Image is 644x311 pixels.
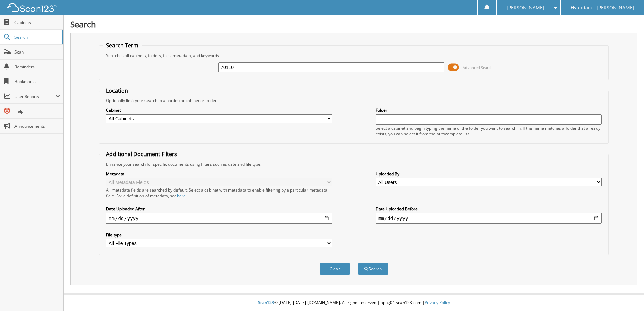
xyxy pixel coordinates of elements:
span: Cabinets [14,20,60,25]
h1: Search [70,19,637,30]
span: Search [14,34,59,40]
input: start [106,213,332,224]
span: User Reports [14,94,55,99]
a: Privacy Policy [425,300,450,305]
label: Uploaded By [376,171,602,177]
label: Cabinet [106,107,332,113]
span: Advanced Search [463,65,493,70]
div: © [DATE]-[DATE] [DOMAIN_NAME]. All rights reserved | appg04-scan123-com | [64,295,644,311]
legend: Additional Document Filters [103,150,181,158]
button: Search [358,263,388,275]
legend: Location [103,87,131,94]
div: Select a cabinet and begin typing the name of the folder you want to search in. If the name match... [376,125,602,137]
span: Hyundai of [PERSON_NAME] [571,6,634,10]
a: here [177,193,186,199]
iframe: Chat Widget [610,279,644,311]
div: Enhance your search for specific documents using filters such as date and file type. [103,161,605,167]
span: Scan [14,49,60,55]
label: Metadata [106,171,332,177]
button: Clear [320,263,350,275]
label: Folder [376,107,602,113]
img: scan123-logo-white.svg [7,3,57,12]
span: Scan123 [258,300,274,305]
label: Date Uploaded After [106,206,332,212]
input: end [376,213,602,224]
span: Bookmarks [14,79,60,84]
span: [PERSON_NAME] [507,6,544,10]
div: Optionally limit your search to a particular cabinet or folder [103,98,605,103]
div: All metadata fields are searched by default. Select a cabinet with metadata to enable filtering b... [106,187,332,199]
legend: Search Term [103,42,142,49]
label: Date Uploaded Before [376,206,602,212]
div: Searches all cabinets, folders, files, metadata, and keywords [103,53,605,58]
span: Announcements [14,123,60,129]
span: Help [14,108,60,114]
label: File type [106,232,332,238]
span: Reminders [14,64,60,70]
